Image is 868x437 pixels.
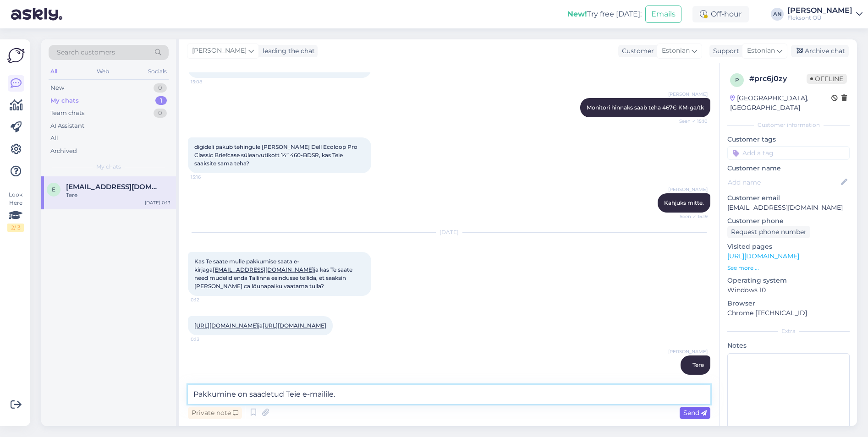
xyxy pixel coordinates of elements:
div: Customer [618,46,654,56]
span: [PERSON_NAME] [668,348,708,355]
p: Notes [727,341,850,350]
p: Customer email [727,193,850,203]
span: Tere [692,361,704,368]
p: See more ... [727,264,850,272]
span: Send [683,409,707,417]
input: Add name [728,177,839,187]
p: Browser [727,299,850,308]
a: [URL][DOMAIN_NAME] [194,322,258,329]
div: [GEOGRAPHIC_DATA], [GEOGRAPHIC_DATA] [730,93,831,113]
div: Customer information [727,121,850,129]
p: [EMAIL_ADDRESS][DOMAIN_NAME] [727,203,850,213]
span: Offline [807,74,847,84]
span: Estonian [662,46,690,56]
div: New [50,83,64,93]
span: 15:16 [191,174,225,180]
div: Extra [727,327,850,335]
span: e [52,186,55,193]
b: New! [567,10,587,18]
p: Customer name [727,164,850,173]
div: Socials [146,66,169,77]
div: Team chats [50,109,84,118]
div: My chats [50,96,79,105]
span: ja [194,322,326,329]
span: 0:13 [191,336,225,343]
p: Visited pages [727,242,850,251]
p: Customer phone [727,216,850,226]
span: p [735,76,739,83]
div: 2 / 3 [7,224,24,232]
a: [EMAIL_ADDRESS][DOMAIN_NAME] [213,266,314,273]
p: Windows 10 [727,285,850,295]
div: leading the chat [259,46,315,56]
p: Customer tags [727,135,850,144]
div: [PERSON_NAME] [787,7,852,14]
div: 1 [155,96,167,105]
div: Support [709,46,739,56]
span: Kas Te saate mulle pakkumise saata e-kirjaga ja kas Te saate need mudelid enda Tallinna esindusse... [194,258,354,290]
input: Add a tag [727,146,850,160]
span: digideli pakub tehingule [PERSON_NAME] Dell Ecoloop Pro Classic Briefcase sülearvutikott 14” 460-... [194,143,359,167]
span: Seen ✓ 15:10 [673,118,708,125]
span: Search customers [57,48,115,57]
span: Kahjuks mitte. [664,199,704,206]
span: 0:12 [191,296,225,303]
div: Request phone number [727,226,810,238]
textarea: Pakkumine on saadetud Teie e-mailile. [188,385,710,404]
div: All [50,134,58,143]
div: Look Here [7,191,24,232]
button: Emails [645,5,681,23]
span: Seen ✓ 15:19 [673,213,708,220]
div: # prc6j0zy [749,73,807,84]
div: [DATE] [188,228,710,236]
div: Fleksont OÜ [787,14,852,22]
span: epp.kikas@gmail.com [66,183,161,191]
div: AI Assistant [50,121,84,131]
span: [PERSON_NAME] [668,91,708,98]
span: Monitori hinnaks saab teha 467€ KM-ga/tk [587,104,704,111]
div: Private note [188,407,242,419]
p: Operating system [727,276,850,285]
span: 9:29 [673,375,708,382]
a: [PERSON_NAME]Fleksont OÜ [787,7,863,22]
div: Web [95,66,111,77]
div: Tere [66,191,170,199]
p: Chrome [TECHNICAL_ID] [727,308,850,318]
div: Archive chat [791,45,849,57]
span: [PERSON_NAME] [192,46,247,56]
div: AN [771,8,784,21]
div: Off-hour [692,6,749,22]
a: [URL][DOMAIN_NAME] [263,322,326,329]
span: My chats [96,163,121,171]
span: [PERSON_NAME] [668,186,708,193]
div: [DATE] 0:13 [145,199,170,206]
div: 0 [154,83,167,93]
div: Archived [50,147,77,156]
div: All [49,66,59,77]
div: Try free [DATE]: [567,9,642,20]
div: 0 [154,109,167,118]
span: 15:08 [191,78,225,85]
img: Askly Logo [7,47,25,64]
span: Estonian [747,46,775,56]
a: [URL][DOMAIN_NAME] [727,252,799,260]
